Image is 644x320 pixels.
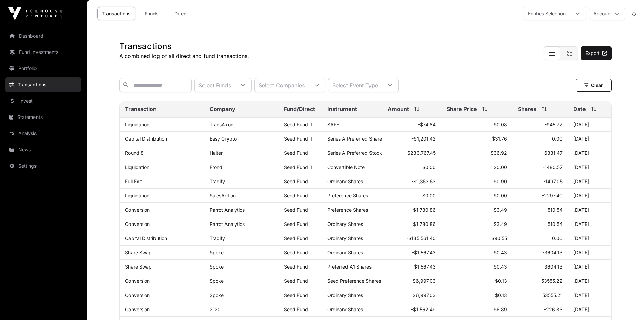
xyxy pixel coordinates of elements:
[495,292,507,298] span: $0.13
[327,221,363,227] span: Ordinary Shares
[589,7,625,20] button: Account
[573,105,586,113] span: Date
[284,250,311,255] a: Seed Fund I
[568,246,611,260] td: [DATE]
[97,7,135,20] a: Transactions
[494,207,507,213] span: $3.49
[210,250,224,255] a: Spoke
[568,274,611,288] td: [DATE]
[210,178,225,184] a: Tradify
[494,193,507,198] span: $0.00
[542,193,563,198] span: -2297.40
[210,278,224,284] a: Spoke
[568,160,611,174] td: [DATE]
[327,136,382,142] span: Series A Preferred Share
[328,78,382,92] div: Select Event Type
[284,164,312,170] a: Seed Fund II
[125,178,142,184] a: Full Exit
[327,193,368,198] span: Preference Shares
[568,288,611,302] td: [DATE]
[284,193,311,198] a: Seed Fund I
[327,278,381,284] span: Seed Preference Shares
[568,132,611,146] td: [DATE]
[210,136,237,142] a: Easy Crypto
[327,250,363,255] span: Ordinary Shares
[284,278,311,284] a: Seed Fund I
[125,136,167,142] a: Capital Distribution
[494,164,507,170] span: $0.00
[382,160,441,174] td: $0.00
[568,174,611,189] td: [DATE]
[284,306,311,312] a: Seed Fund I
[210,164,222,170] a: Frond
[125,306,150,312] a: Conversion
[382,132,441,146] td: -$1,201.42
[492,136,507,142] span: $31.76
[494,306,507,312] span: $6.89
[542,250,563,255] span: -3604.13
[327,122,339,127] span: SAFE
[544,264,563,270] span: 3604.13
[568,260,611,274] td: [DATE]
[284,136,312,142] a: Seed Fund II
[568,217,611,231] td: [DATE]
[548,221,563,227] span: 510.54
[568,203,611,217] td: [DATE]
[125,221,150,227] a: Conversion
[491,235,507,241] span: $90.55
[518,105,536,113] span: Shares
[382,203,441,217] td: -$1,780.86
[284,264,311,270] a: Seed Fund I
[539,278,563,284] span: -53555.22
[284,207,311,213] a: Seed Fund I
[5,77,81,92] a: Transactions
[382,118,441,132] td: -$74.84
[494,264,507,270] span: $0.43
[210,306,221,312] a: 2120
[5,61,81,76] a: Portfolio
[210,264,224,270] a: Spoke
[382,174,441,189] td: -$1,353.53
[284,235,311,241] a: Seed Fund I
[125,122,149,127] a: Liquidation
[284,221,311,227] a: Seed Fund I
[382,146,441,160] td: -$233,767.45
[495,278,507,284] span: $0.13
[382,231,441,246] td: -$135,561.40
[382,246,441,260] td: -$1,567.43
[119,41,249,52] h1: Transactions
[327,292,363,298] span: Ordinary Shares
[327,178,363,184] span: Ordinary Shares
[494,221,507,227] span: $3.49
[568,302,611,317] td: [DATE]
[125,164,149,170] a: Liquidation
[125,105,157,113] span: Transaction
[5,93,81,108] a: Invest
[524,7,570,20] div: Entities Selection
[544,306,563,312] span: -226.83
[284,292,311,298] a: Seed Fund I
[125,250,152,255] a: Share Swap
[327,264,372,270] span: Preferred A1 Shares
[568,118,611,132] td: [DATE]
[5,45,81,60] a: Fund Investments
[552,235,563,241] span: 0.00
[447,105,477,113] span: Share Price
[382,260,441,274] td: $1,567.43
[5,126,81,141] a: Analysis
[125,207,150,213] a: Conversion
[327,235,363,241] span: Ordinary Shares
[125,292,150,298] a: Conversion
[568,189,611,203] td: [DATE]
[382,288,441,302] td: $6,997.03
[327,150,382,156] span: Series A Preferred Stock
[494,122,507,127] span: $0.08
[210,207,245,213] a: Parrot Analytics
[125,264,152,270] a: Share Swap
[327,306,363,312] span: Ordinary Shares
[210,235,225,241] a: Tradify
[610,287,644,320] iframe: Chat Widget
[494,250,507,255] span: $0.43
[168,7,195,20] a: Direct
